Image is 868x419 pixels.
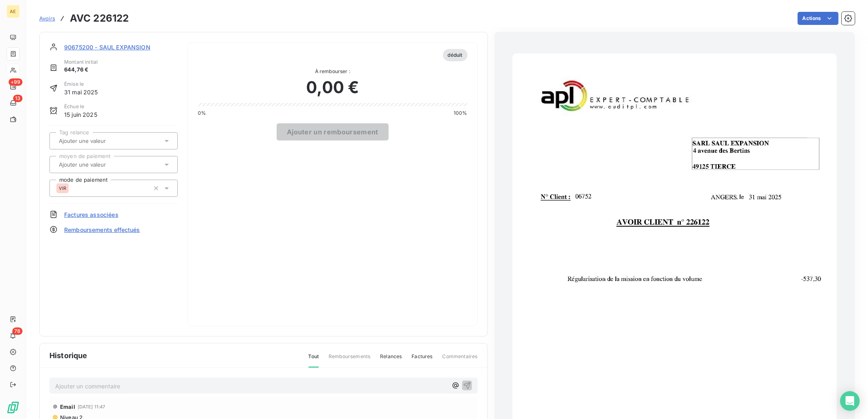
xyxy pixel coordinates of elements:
span: À rembourser : [198,68,467,75]
span: Relances [380,353,402,367]
span: VIR [59,186,66,191]
span: 0,00 € [306,75,359,100]
span: [DATE] 11:47 [78,404,105,409]
span: Tout [309,353,319,368]
img: Logo LeanPay [7,401,20,414]
span: 644,76 € [64,66,98,74]
span: Remboursements [329,353,370,367]
span: Commentaires [443,353,478,367]
span: +99 [9,78,22,86]
span: Historique [49,350,87,361]
h3: AVC 226122 [70,11,129,26]
span: 78 [12,328,22,335]
span: Factures associées [64,210,119,219]
span: 31 mai 2025 [64,88,98,96]
input: Ajouter une valeur [58,161,140,168]
span: 15 juin 2025 [64,110,97,119]
span: Factures [412,353,432,367]
span: 90675200 - SAUL EXPANSION [64,43,150,51]
div: AE [7,5,20,18]
span: Email [60,403,75,410]
div: Open Intercom Messenger [840,391,860,411]
button: Actions [798,12,839,25]
input: Ajouter une valeur [58,137,140,145]
span: Remboursements effectués [64,225,140,234]
span: Émise le [64,80,98,88]
span: déduit [443,49,468,61]
span: Échue le [64,103,97,110]
span: 0% [198,109,206,117]
span: Montant initial [64,58,98,66]
span: Avoirs [39,15,55,22]
span: 13 [13,95,22,102]
a: Avoirs [39,14,55,22]
span: 100% [454,109,468,117]
button: Ajouter un remboursement [277,123,389,140]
